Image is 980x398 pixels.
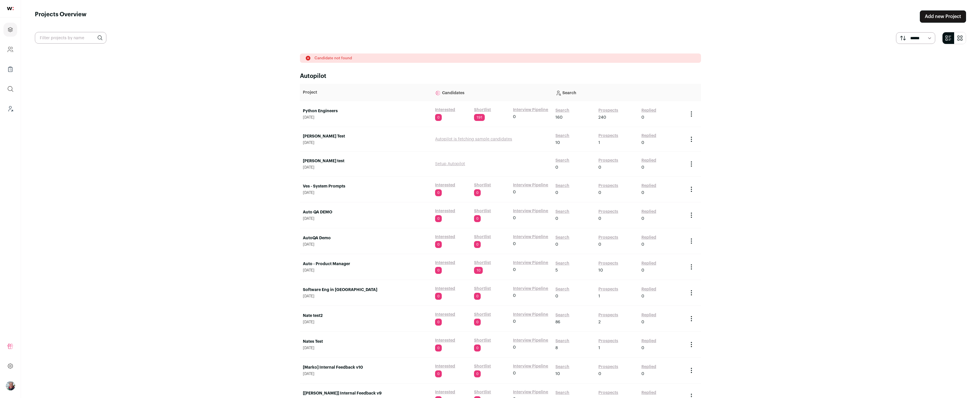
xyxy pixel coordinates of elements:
button: Project Actions [688,212,695,219]
span: 0 [513,189,516,195]
span: 2 [598,319,601,325]
a: Shortlist [474,107,491,113]
span: 0 [513,319,516,324]
a: Ves - System Prompts [303,183,429,189]
a: Search [555,183,569,189]
img: 14022209-medium_jpg [6,381,15,390]
a: Interview Pipeline [513,338,548,343]
span: [DATE] [303,346,429,350]
a: Shortlist [474,260,491,266]
a: [PERSON_NAME] test [303,158,429,164]
a: Prospects [598,390,618,396]
a: Setup Autopilot [435,162,465,166]
p: Candidate not found [314,56,352,60]
a: Prospects [598,133,618,139]
a: Search [555,158,569,163]
a: Search [555,338,569,344]
button: Project Actions [688,238,695,244]
a: Prospects [598,158,618,163]
button: Project Actions [688,186,695,193]
a: Replied [641,286,656,292]
a: Company Lists [3,62,17,76]
a: Interested [435,234,455,240]
span: [DATE] [303,320,429,324]
span: 0 [435,189,442,196]
a: Company and ATS Settings [3,42,17,56]
a: Interview Pipeline [513,182,548,188]
span: 0 [555,190,558,196]
span: 0 [598,216,601,222]
span: 0 [641,140,644,146]
a: Interested [435,107,455,113]
a: Search [555,133,569,139]
a: Interview Pipeline [513,389,548,395]
span: 0 [641,319,644,325]
span: 0 [435,370,442,377]
span: 0 [641,371,644,377]
span: 0 [513,293,516,299]
a: Replied [641,260,656,266]
span: 0 [435,215,442,222]
a: Prospects [598,260,618,266]
p: Candidates [435,87,550,98]
a: Interview Pipeline [513,208,548,214]
a: Search [555,286,569,292]
a: Replied [641,364,656,370]
a: Interested [435,389,455,395]
span: [DATE] [303,216,429,221]
a: Interested [435,182,455,188]
span: 10 [555,140,560,146]
a: [Marko] Internal Feedback v10 [303,365,429,370]
p: Project [303,90,429,95]
a: Search [555,364,569,370]
span: 0 [641,190,644,196]
span: 0 [555,165,558,170]
span: 0 [474,370,481,377]
a: Prospects [598,209,618,215]
span: 0 [641,165,644,170]
button: Project Actions [688,315,695,322]
a: Prospects [598,338,618,344]
span: [DATE] [303,242,429,247]
a: Shortlist [474,312,491,317]
span: [DATE] [303,140,429,145]
span: 0 [555,242,558,247]
span: 0 [435,345,442,351]
a: Leads (Backoffice) [3,102,17,116]
span: 0 [474,293,481,300]
a: [[PERSON_NAME]] Internal Feedback v9 [303,390,429,396]
span: 0 [641,115,644,120]
span: 0 [474,319,481,326]
a: Search [555,312,569,318]
button: Project Actions [688,263,695,270]
span: 86 [555,319,560,325]
span: 10 [474,267,483,274]
a: Prospects [598,312,618,318]
a: Search [555,108,569,113]
span: 0 [598,371,601,377]
button: Project Actions [688,110,695,117]
button: Project Actions [688,289,695,296]
a: Replied [641,338,656,344]
span: 0 [513,241,516,247]
button: Project Actions [688,367,695,374]
a: Interested [435,260,455,266]
a: Shortlist [474,208,491,214]
a: [PERSON_NAME] Test [303,133,429,139]
a: Replied [641,235,656,240]
a: AutoQA Demo [303,235,429,241]
a: Shortlist [474,338,491,343]
h2: Autopilot [300,72,701,80]
a: Nates Test [303,339,429,345]
a: Auto - Product Manager [303,261,429,267]
a: Prospects [598,364,618,370]
span: 0 [474,215,481,222]
a: Python Engineers [303,108,429,114]
a: Replied [641,133,656,139]
a: Autopilot is fetching sample candidates [435,137,512,141]
button: Project Actions [688,136,695,143]
a: Nate test2 [303,313,429,319]
span: 0 [435,241,442,248]
a: Add new Project [920,10,966,23]
a: Search [555,390,569,396]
